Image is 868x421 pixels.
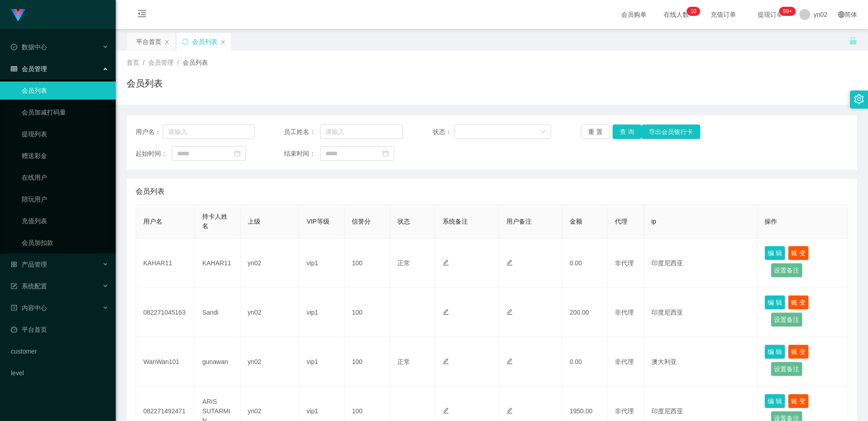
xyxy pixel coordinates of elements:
td: 印度尼西亚 [644,288,758,337]
i: 图标: close [164,39,170,45]
span: 首页 [127,59,139,66]
td: 082271045163 [136,288,195,337]
button: 编 辑 [764,246,785,260]
span: 正常 [397,358,410,365]
input: 请输入 [163,124,255,139]
td: 0.00 [562,337,608,387]
a: 会员加扣款 [22,234,108,252]
span: 起始时间： [136,149,172,158]
span: 状态 [397,218,410,225]
td: 印度尼西亚 [644,239,758,288]
a: 提现列表 [22,125,108,143]
span: 操作 [764,218,777,225]
i: 图标: table [11,66,17,72]
td: KAHAR11 [136,239,195,288]
i: 图标: edit [506,259,513,266]
span: 上级 [248,218,260,225]
button: 编 辑 [764,344,785,359]
span: 会员列表 [136,186,165,197]
span: 数据中心 [11,43,47,51]
i: 图标: close [220,39,226,45]
a: 图标: dashboard平台首页 [11,321,108,339]
button: 账 变 [788,394,809,408]
span: 会员管理 [11,65,47,72]
td: 100 [344,337,390,387]
span: 系统配置 [11,282,47,290]
i: 图标: calendar [382,150,389,157]
p: 0 [693,7,697,16]
a: 在线用户 [22,168,108,187]
td: 100 [344,239,390,288]
span: 金额 [570,218,582,225]
span: 用户名： [136,127,163,137]
td: vip1 [299,288,344,337]
span: 非代理 [615,358,634,365]
i: 图标: edit [443,358,449,364]
span: 非代理 [615,407,634,415]
span: 产品管理 [11,261,47,268]
a: level [11,364,108,382]
i: 图标: setting [854,94,864,104]
td: 澳大利亚 [644,337,758,387]
span: 提现订单 [753,11,788,18]
i: 图标: form [11,283,17,289]
button: 设置备注 [771,362,802,376]
i: 图标: calendar [234,150,241,157]
i: 图标: check-circle-o [11,44,17,50]
span: 非代理 [615,309,634,316]
p: 1 [690,7,693,16]
i: 图标: edit [443,309,449,315]
a: 陪玩用户 [22,190,108,208]
button: 设置备注 [771,263,802,277]
td: yn02 [241,337,299,387]
td: 0.00 [562,239,608,288]
button: 账 变 [788,295,809,310]
span: 内容中心 [11,304,47,311]
span: 信誉分 [352,218,371,225]
span: 会员列表 [183,59,208,66]
i: 图标: profile [11,305,17,311]
span: 持卡人姓名 [202,213,227,230]
span: 代理 [615,218,627,225]
td: yn02 [241,288,299,337]
button: 查 询 [613,124,642,139]
span: 正常 [397,259,410,267]
span: 在线人数 [659,11,693,18]
button: 设置备注 [771,312,802,327]
a: customer [11,342,108,360]
span: / [177,59,179,66]
button: 账 变 [788,344,809,359]
img: logo.9652507e.png [11,9,25,22]
sup: 292 [779,7,795,16]
i: 图标: sync [182,38,189,45]
div: 平台首页 [136,33,161,50]
button: 编 辑 [764,295,785,310]
td: vip1 [299,239,344,288]
button: 账 变 [788,246,809,260]
span: ip [651,218,656,225]
a: 充值列表 [22,212,108,230]
span: 用户备注 [506,218,532,225]
td: WanWan101 [136,337,195,387]
i: 图标: edit [506,309,513,315]
a: 会员加减打码量 [22,103,108,121]
span: 用户名 [143,218,162,225]
td: Sandi [195,288,240,337]
span: 充值订单 [706,11,741,18]
i: 图标: appstore-o [11,261,17,268]
span: / [143,59,145,66]
span: 结束时间： [284,149,320,158]
button: 导出会员银行卡 [642,124,700,139]
td: yn02 [241,239,299,288]
sup: 10 [687,7,700,16]
i: 图标: edit [443,407,449,414]
span: 会员管理 [148,59,174,66]
div: 会员列表 [192,33,217,50]
i: 图标: edit [506,407,513,414]
i: 图标: unlock [849,37,857,45]
span: 员工姓名： [284,127,320,137]
i: 图标: menu-fold [127,0,157,29]
span: 系统备注 [443,218,468,225]
td: gunawan [195,337,240,387]
td: 100 [344,288,390,337]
